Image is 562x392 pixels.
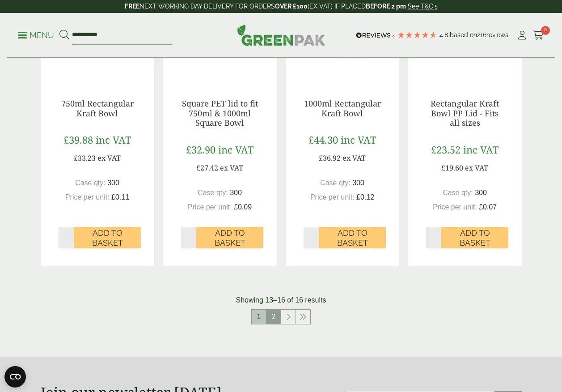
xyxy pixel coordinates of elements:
img: REVIEWS.io [356,32,395,38]
span: £0.12 [356,193,374,201]
span: 300 [475,189,487,196]
span: inc VAT [463,143,499,156]
button: Add to Basket [319,227,386,248]
span: £0.07 [479,203,497,211]
span: 0 [541,26,550,35]
span: inc VAT [341,133,376,146]
span: Price per unit: [65,193,110,201]
a: See T&C's [408,3,438,10]
span: £23.52 [431,143,461,156]
span: £36.92 [319,153,341,163]
button: Add to Basket [441,227,508,248]
span: 300 [230,189,242,196]
span: £0.11 [111,193,129,201]
span: ex VAT [97,153,121,163]
span: reviews [486,31,508,38]
span: Add to Basket [448,228,502,247]
span: £33.23 [74,153,96,163]
span: Case qty: [320,179,351,187]
span: inc VAT [96,133,131,146]
a: Square PET lid to fit 750ml & 1000ml Square Bowl [182,98,258,128]
a: 0 [533,29,544,42]
a: 1 [252,310,266,324]
a: Menu [18,30,54,39]
button: Add to Basket [74,227,141,248]
span: Add to Basket [325,228,380,247]
span: £0.09 [234,203,252,211]
strong: BEFORE 2 pm [366,3,406,10]
span: 300 [352,179,364,187]
span: Case qty: [75,179,106,187]
span: Case qty: [198,189,228,196]
span: 216 [477,31,486,38]
a: Rectangular Kraft Bowl PP Lid - Fits all sizes [431,98,499,128]
span: Based on [450,31,477,38]
p: Showing 13–16 of 16 results [236,295,326,306]
div: 4.79 Stars [397,31,437,39]
span: £27.42 [196,163,218,173]
span: Price per unit: [310,193,355,201]
span: ex VAT [465,163,488,173]
span: £19.60 [441,163,463,173]
span: £32.90 [186,143,216,156]
span: Add to Basket [203,228,257,247]
span: Add to Basket [80,228,135,247]
i: My Account [516,31,528,40]
span: 300 [107,179,119,187]
button: Open CMP widget [4,366,26,388]
span: Price per unit: [433,203,477,211]
span: ex VAT [342,153,366,163]
span: 2 [266,310,281,324]
span: Case qty: [443,189,473,196]
span: £44.30 [308,133,338,146]
a: 750ml Rectangular Kraft Bowl [61,98,134,119]
span: £39.88 [63,133,93,146]
img: GreenPak Supplies [237,24,325,46]
strong: OVER £100 [275,3,308,10]
button: Add to Basket [196,227,263,248]
a: 1000ml Rectangular Kraft Bowl [304,98,381,119]
strong: FREE [125,3,139,10]
p: Menu [18,30,54,41]
span: ex VAT [220,163,243,173]
span: inc VAT [218,143,254,156]
i: Cart [533,31,544,40]
span: Price per unit: [188,203,232,211]
span: 4.8 [439,31,450,38]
